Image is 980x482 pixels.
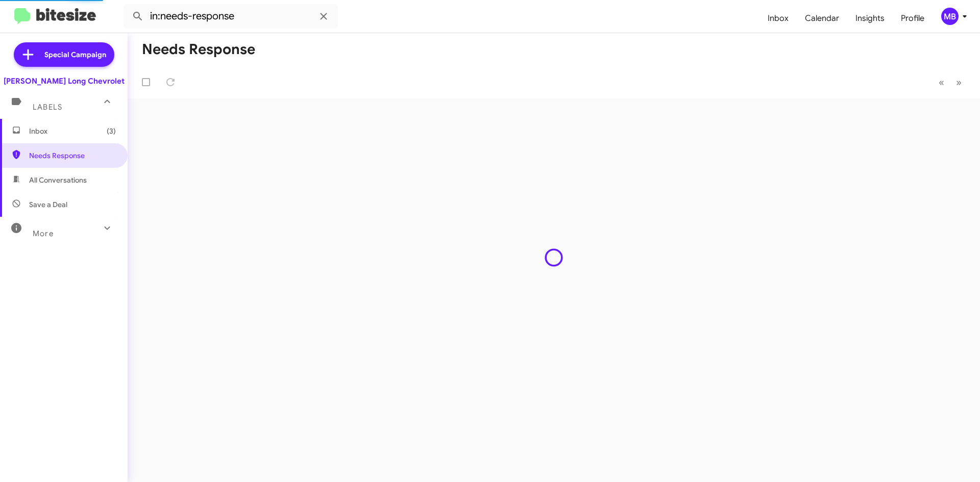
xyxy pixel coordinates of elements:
span: Save a Deal [29,199,67,210]
span: All Conversations [29,175,87,185]
a: Inbox [759,4,797,33]
button: Previous [933,72,950,93]
button: Next [950,72,968,93]
nav: Page navigation example [933,72,968,93]
span: » [956,76,962,89]
div: MB [941,8,959,25]
h1: Needs Response [142,41,255,58]
a: Profile [893,4,933,33]
span: More [33,229,54,238]
a: Insights [847,4,893,33]
input: Search [124,4,338,29]
a: Calendar [797,4,847,33]
span: Labels [33,103,62,112]
span: Needs Response [29,150,116,161]
a: Special Campaign [14,42,114,67]
button: MB [933,8,969,25]
span: Special Campaign [44,49,106,60]
span: (3) [107,126,116,136]
span: Inbox [29,126,116,136]
div: [PERSON_NAME] Long Chevrolet [4,76,125,86]
span: « [939,76,944,89]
